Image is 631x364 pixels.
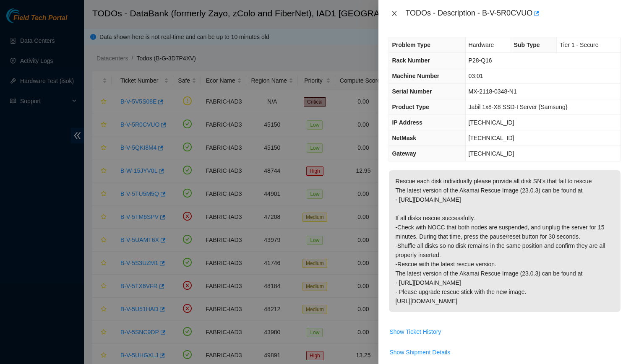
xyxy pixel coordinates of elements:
span: [TECHNICAL_ID] [469,119,514,126]
span: close [391,10,398,17]
span: Show Shipment Details [389,348,450,357]
span: Sub Type [514,42,540,48]
span: Problem Type [392,42,430,48]
span: Tier 1 - Secure [560,42,598,48]
span: Jabil 1x8-X8 SSD-I Server {Samsung} [469,104,568,110]
span: Machine Number [392,73,439,79]
span: P28-Q16 [469,57,492,64]
span: [TECHNICAL_ID] [469,135,514,141]
span: Gateway [392,150,416,157]
span: Show Ticket History [389,327,441,336]
span: Rack Number [392,57,430,64]
span: NetMask [392,135,416,141]
span: Hardware [469,42,494,48]
button: Show Ticket History [389,325,441,338]
span: [TECHNICAL_ID] [469,150,514,157]
span: IP Address [392,119,422,126]
button: Show Shipment Details [389,346,451,359]
p: Rescue each disk individually please provide all disk SN's that fail to rescue The latest version... [389,170,621,312]
span: Serial Number [392,88,432,95]
span: 03:01 [469,73,483,79]
span: Product Type [392,104,429,110]
div: TODOs - Description - B-V-5R0CVUO [405,7,621,20]
span: MX-2118-0348-N1 [469,88,517,95]
button: Close [389,10,400,18]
